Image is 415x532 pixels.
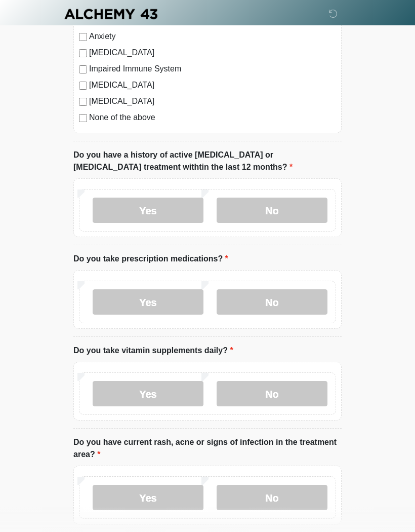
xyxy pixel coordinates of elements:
[89,111,336,124] label: None of the above
[217,381,327,406] label: No
[73,436,342,461] label: Do you have current rash, acne or signs of infection in the treatment area?
[79,49,87,57] input: [MEDICAL_DATA]
[93,381,203,406] label: Yes
[93,289,203,315] label: Yes
[217,198,327,223] label: No
[89,30,336,43] label: Anxiety
[93,198,203,223] label: Yes
[79,82,87,90] input: [MEDICAL_DATA]
[73,149,342,173] label: Do you have a history of active [MEDICAL_DATA] or [MEDICAL_DATA] treatment withtin the last 12 mo...
[89,95,336,107] label: [MEDICAL_DATA]
[79,114,87,122] input: None of the above
[79,33,87,41] input: Anxiety
[63,8,158,20] img: Alchemy 43 Logo
[79,65,87,73] input: Impaired Immune System
[89,63,336,75] label: Impaired Immune System
[79,98,87,106] input: [MEDICAL_DATA]
[73,253,228,265] label: Do you take prescription medications?
[73,345,233,357] label: Do you take vitamin supplements daily?
[93,485,203,510] label: Yes
[89,79,336,91] label: [MEDICAL_DATA]
[217,289,327,315] label: No
[89,47,336,59] label: [MEDICAL_DATA]
[217,485,327,510] label: No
